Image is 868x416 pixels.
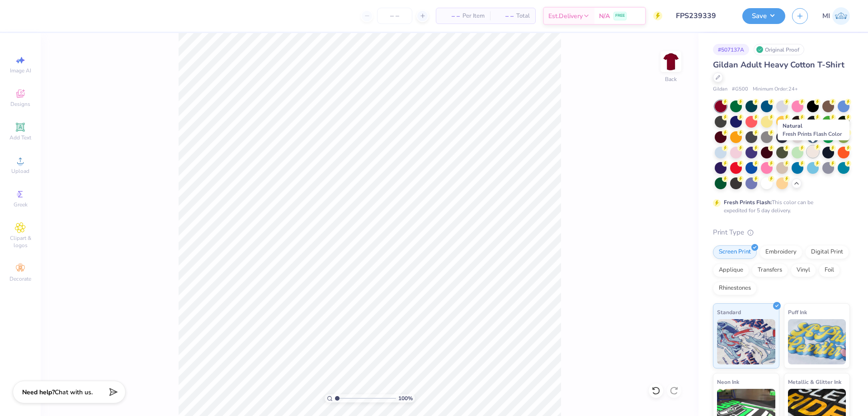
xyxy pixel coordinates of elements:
span: Est. Delivery [548,11,583,21]
span: Minimum Order: 24 + [753,86,798,93]
div: Vinyl [791,263,816,277]
input: – – [377,8,412,24]
span: Clipart & logos [5,234,36,249]
div: Print Type [713,227,850,238]
span: N/A [599,11,610,21]
a: MI [822,7,850,25]
span: – – [495,11,514,21]
div: Rhinestones [713,282,757,295]
div: This color can be expedited for 5 day delivery. [724,198,835,215]
button: Save [742,8,785,24]
span: Puff Ink [788,307,807,317]
strong: Fresh Prints Flash: [724,199,772,206]
span: Add Text [9,134,31,141]
span: – – [442,11,460,21]
img: Back [662,53,680,71]
span: 100 % [398,394,413,402]
img: Mark Isaac [832,7,850,25]
span: FREE [615,13,625,19]
div: Natural [778,120,849,140]
span: Fresh Prints Flash Color [783,130,842,138]
div: Back [665,75,677,83]
div: Foil [819,263,840,277]
div: Digital Print [805,245,849,259]
span: # G500 [732,86,748,93]
span: Standard [717,307,741,317]
strong: Need help? [22,388,55,397]
div: Transfers [752,263,788,277]
span: MI [822,11,830,21]
span: Image AI [10,67,31,74]
div: Original Proof [754,44,804,55]
span: Neon Ink [717,377,739,387]
img: Puff Ink [788,319,846,364]
div: Embroidery [759,245,802,259]
div: # 507137A [713,44,749,55]
span: Per Item [462,11,485,21]
span: Gildan [713,86,727,93]
span: Gildan Adult Heavy Cotton T-Shirt [713,59,844,70]
div: Screen Print [713,245,757,259]
span: Decorate [9,275,31,282]
span: Chat with us. [55,388,93,397]
span: Greek [14,201,28,208]
span: Total [516,11,530,21]
span: Metallic & Glitter Ink [788,377,841,387]
div: Applique [713,263,749,277]
img: Standard [717,319,775,364]
input: Untitled Design [669,7,736,25]
span: Upload [11,167,29,175]
span: Designs [10,100,30,108]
